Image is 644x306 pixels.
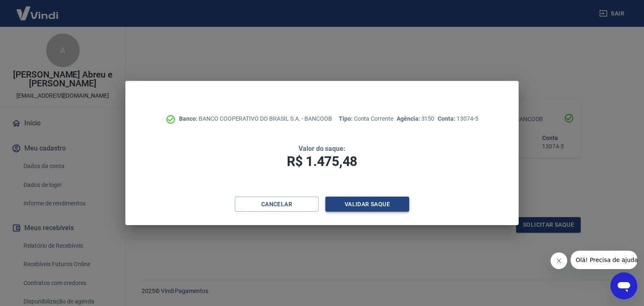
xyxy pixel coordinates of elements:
[179,114,332,123] p: BANCO COOPERATIVO DO BRASIL S.A. - BANCOOB
[571,251,637,269] iframe: Mensagem da empresa
[551,252,567,269] iframe: Fechar mensagem
[5,6,70,13] span: Olá! Precisa de ajuda?
[397,115,421,122] span: Agência:
[610,272,637,299] iframe: Botão para abrir a janela de mensagens
[287,153,357,169] span: R$ 1.475,48
[299,145,345,153] span: Valor do saque:
[179,115,199,122] span: Banco:
[438,115,457,122] span: Conta:
[339,115,354,122] span: Tipo:
[438,114,478,123] p: 13074-5
[397,114,434,123] p: 3150
[235,197,319,212] button: Cancelar
[325,197,409,212] button: Validar saque
[339,114,393,123] p: Conta Corrente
